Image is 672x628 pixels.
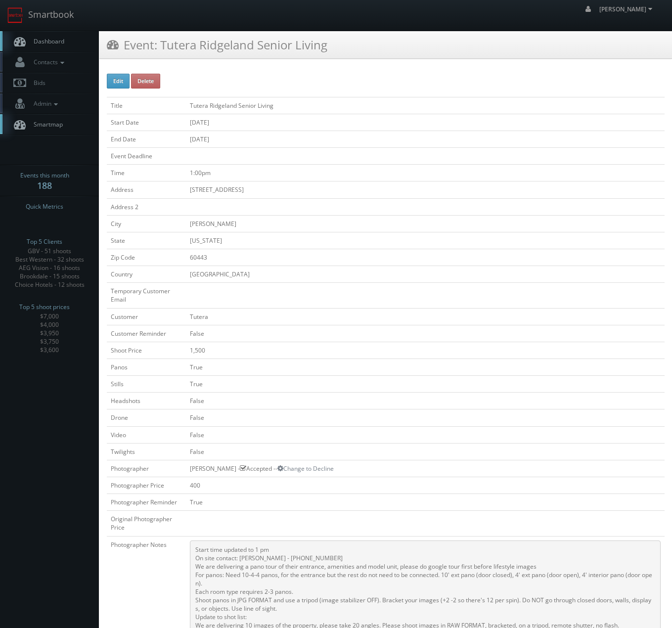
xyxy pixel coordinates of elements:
[186,97,665,114] td: Tutera Ridgeland Senior Living
[107,249,186,266] td: Zip Code
[186,376,665,393] td: True
[186,477,665,493] td: 400
[186,114,665,131] td: [DATE]
[29,58,67,66] span: Contacts
[186,359,665,375] td: True
[107,36,327,53] h3: Event: Tutera Ridgeland Senior Living
[107,426,186,443] td: Video
[107,325,186,342] td: Customer Reminder
[7,7,23,23] img: smartbook-logo.png
[107,283,186,308] td: Temporary Customer Email
[107,266,186,283] td: Country
[107,511,186,536] td: Original Photographer Price
[186,342,665,359] td: 1,500
[27,237,62,247] span: Top 5 Clients
[186,409,665,426] td: False
[107,359,186,375] td: Panos
[186,460,665,477] td: [PERSON_NAME] - Accepted --
[186,232,665,249] td: [US_STATE]
[107,376,186,393] td: Stills
[186,181,665,198] td: [STREET_ADDRESS]
[107,165,186,181] td: Time
[107,494,186,511] td: Photographer Reminder
[186,165,665,181] td: 1:00pm
[29,120,63,129] span: Smartmap
[186,249,665,266] td: 60443
[29,99,60,108] span: Admin
[277,464,334,473] a: Change to Decline
[107,409,186,426] td: Drone
[19,302,70,312] span: Top 5 shoot prices
[131,74,160,89] button: Delete
[107,477,186,493] td: Photographer Price
[107,460,186,477] td: Photographer
[107,181,186,198] td: Address
[107,308,186,325] td: Customer
[599,5,655,13] span: [PERSON_NAME]
[107,198,186,215] td: Address 2
[29,79,45,87] span: Bids
[26,202,63,212] span: Quick Metrics
[107,97,186,114] td: Title
[29,37,64,45] span: Dashboard
[186,426,665,443] td: False
[107,74,130,89] button: Edit
[186,266,665,283] td: [GEOGRAPHIC_DATA]
[107,131,186,147] td: End Date
[107,342,186,359] td: Shoot Price
[186,494,665,511] td: True
[20,171,69,180] span: Events this month
[186,308,665,325] td: Tutera
[107,148,186,165] td: Event Deadline
[186,443,665,460] td: False
[37,179,52,191] strong: 188
[186,393,665,409] td: False
[107,393,186,409] td: Headshots
[186,325,665,342] td: False
[107,114,186,131] td: Start Date
[107,215,186,232] td: City
[186,131,665,147] td: [DATE]
[186,215,665,232] td: [PERSON_NAME]
[107,232,186,249] td: State
[107,443,186,460] td: Twilights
